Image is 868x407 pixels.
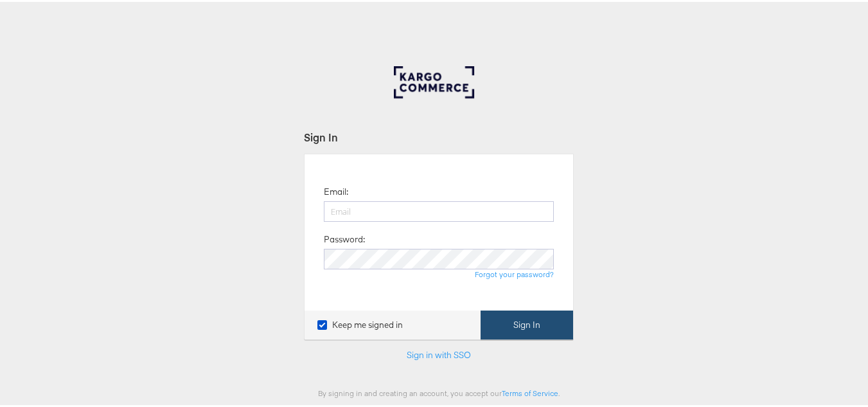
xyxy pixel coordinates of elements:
[324,184,348,196] label: Email:
[481,309,573,338] button: Sign In
[317,317,403,329] label: Keep me signed in
[407,347,471,359] a: Sign in with SSO
[324,231,365,244] label: Password:
[324,199,554,220] input: Email
[304,386,574,396] div: By signing in and creating an account, you accept our .
[502,386,558,396] a: Terms of Service
[304,128,574,143] div: Sign In
[475,267,554,277] a: Forgot your password?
